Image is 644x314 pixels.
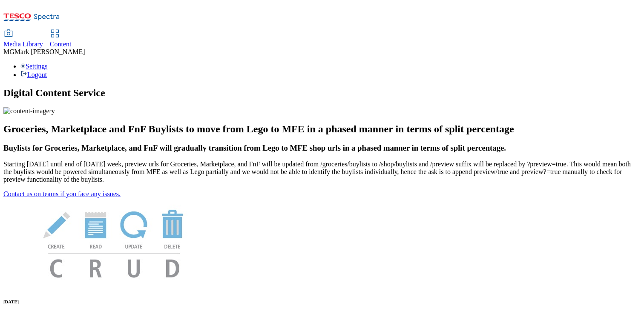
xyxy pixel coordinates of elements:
h1: Digital Content Service [3,87,641,99]
a: Logout [20,71,47,78]
span: Content [50,40,72,48]
span: MG [3,48,14,55]
h2: Groceries, Marketplace and FnF Buylists to move from Lego to MFE in a phased manner in terms of s... [3,123,641,135]
a: Settings [20,63,48,70]
a: Media Library [3,30,43,48]
span: Mark [PERSON_NAME] [14,48,85,55]
a: Content [50,30,72,48]
a: Contact us on teams if you face any issues. [3,190,121,197]
h3: Buylists for Groceries, Marketplace, and FnF will gradually transition from Lego to MFE shop urls... [3,143,641,153]
h6: [DATE] [3,299,641,304]
span: Media Library [3,40,43,48]
p: Starting [DATE] until end of [DATE] week, preview urls for Groceries, Marketplace, and FnF will b... [3,160,641,183]
img: content-imagery [3,107,55,115]
img: News Image [3,198,225,287]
